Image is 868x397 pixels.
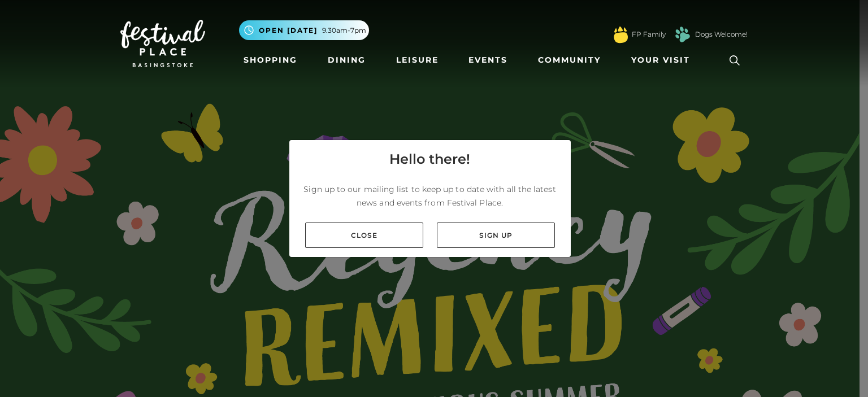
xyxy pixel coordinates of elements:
[298,182,562,210] p: Sign up to our mailing list to keep up to date with all the latest news and events from Festival ...
[259,25,318,36] span: Open [DATE]
[533,50,605,71] a: Community
[305,223,423,248] a: Close
[239,20,369,40] button: Open [DATE] 9.30am-7pm
[632,29,666,40] a: FP Family
[392,50,443,71] a: Leisure
[631,54,690,66] span: Your Visit
[389,149,470,169] h4: Hello there!
[120,20,205,67] img: Festival Place Logo
[437,223,555,248] a: Sign up
[464,50,512,71] a: Events
[323,50,370,71] a: Dining
[627,50,700,71] a: Your Visit
[322,25,366,36] span: 9.30am-7pm
[695,29,748,40] a: Dogs Welcome!
[239,50,302,71] a: Shopping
